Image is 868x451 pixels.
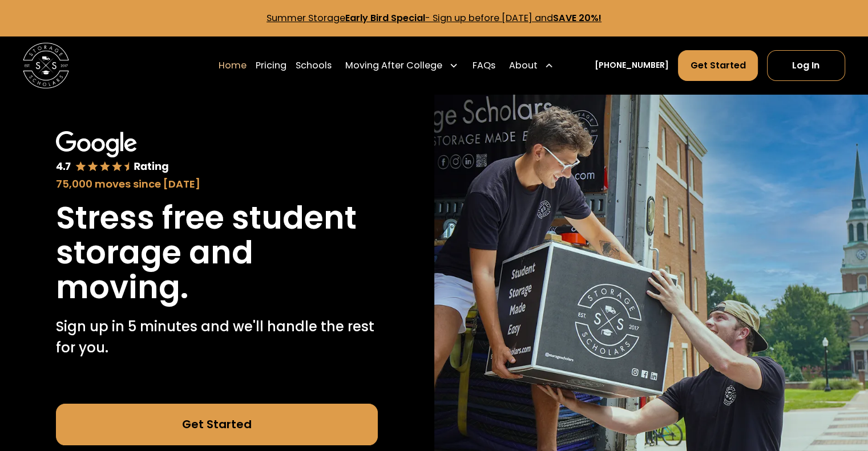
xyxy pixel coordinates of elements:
img: Google 4.7 star rating [56,131,168,174]
img: Storage Scholars main logo [23,43,69,89]
a: Get Started [56,404,378,445]
strong: Early Bird Special [345,11,425,25]
div: About [509,59,538,72]
a: Schools [296,50,332,82]
div: About [504,50,558,82]
strong: SAVE 20%! [553,11,601,25]
p: Sign up in 5 minutes and we'll handle the rest for you. [56,316,378,358]
a: Log In [767,50,845,81]
div: Moving After College [341,50,463,82]
a: Pricing [256,50,286,82]
a: FAQs [472,50,495,82]
a: Summer StorageEarly Bird Special- Sign up before [DATE] andSAVE 20%! [267,11,601,25]
h1: Stress free student storage and moving. [56,201,378,305]
a: Home [219,50,247,82]
div: 75,000 moves since [DATE] [56,176,378,192]
a: [PHONE_NUMBER] [595,59,669,71]
div: Moving After College [345,59,442,72]
a: Get Started [678,50,757,81]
